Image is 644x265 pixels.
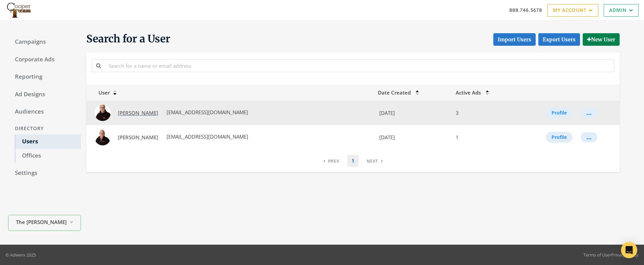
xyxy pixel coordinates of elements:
[165,109,248,116] span: [EMAIL_ADDRESS][DOMAIN_NAME]
[8,87,81,102] a: Ad Designs
[118,134,158,141] span: [PERSON_NAME]
[8,105,81,119] a: Audiences
[8,53,81,67] a: Corporate Ads
[8,166,81,180] a: Settings
[113,131,163,144] a: [PERSON_NAME]
[581,132,597,142] button: ...
[452,101,516,125] td: 3
[5,251,36,258] p: © Adwerx 2025
[586,113,592,113] div: ...
[374,101,452,125] td: [DATE]
[94,105,111,121] img: Corey Cooper profile
[546,132,573,143] button: Profile
[583,252,609,258] a: Terms of Use
[452,125,516,149] td: 1
[581,108,597,118] button: ...
[347,155,359,167] a: 1
[586,137,592,138] div: ...
[90,89,110,96] span: User
[604,4,639,17] a: Admin
[5,2,33,19] img: Adwerx
[15,135,81,149] a: Users
[8,35,81,49] a: Campaigns
[113,107,163,119] a: [PERSON_NAME]
[509,6,542,14] a: 888.746.5678
[105,59,614,72] input: Search for a name or email address
[374,125,452,149] td: [DATE]
[319,155,387,167] nav: pagination
[538,33,580,46] a: Export Users
[118,109,158,116] span: [PERSON_NAME]
[94,129,111,145] img: Jeff Taylor profile
[493,33,536,46] button: Import Users
[8,122,81,135] div: Directory
[611,252,639,258] a: Privacy Policy
[378,89,411,96] span: Date Created
[8,70,81,84] a: Reporting
[15,149,81,163] a: Offices
[621,242,637,258] div: Open Intercom Messenger
[8,215,81,231] button: The [PERSON_NAME] Team
[546,107,573,118] button: Profile
[548,4,598,17] a: My Account
[16,218,67,226] span: The [PERSON_NAME] Team
[583,33,620,46] button: New User
[165,133,248,140] span: [EMAIL_ADDRESS][DOMAIN_NAME]
[86,32,170,46] span: Search for a User
[583,251,639,258] div: •
[96,63,101,68] i: Search for a name or email address
[456,89,481,96] span: Active Ads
